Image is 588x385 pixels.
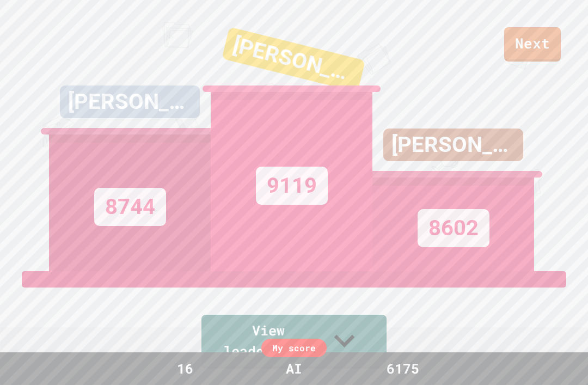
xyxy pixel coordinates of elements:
[144,358,226,379] div: 16
[201,315,387,369] a: View leaderboard
[362,358,444,379] div: 6175
[275,358,313,379] div: AI
[383,129,523,161] div: [PERSON_NAME]
[418,209,489,247] div: 8602
[94,188,166,226] div: 8744
[261,339,327,357] div: My score
[60,85,200,118] div: [PERSON_NAME],,,,,,,
[222,27,365,92] div: [PERSON_NAME]:
[256,167,328,205] div: 9119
